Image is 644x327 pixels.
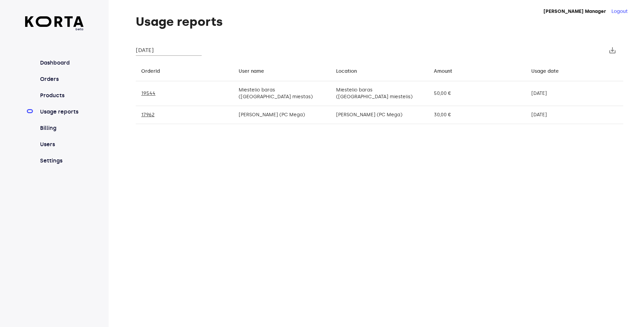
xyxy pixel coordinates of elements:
td: 30,00 € [428,106,526,124]
span: Usage date [531,67,568,75]
td: Miestelio baras ([GEOGRAPHIC_DATA] miestelis) [331,81,428,106]
h1: Usage reports [136,15,623,29]
a: Users [39,140,84,149]
a: 19544 [141,90,155,96]
div: OrderId [141,67,160,75]
img: Korta [25,16,84,27]
span: OrderId [141,67,169,75]
div: Usage date [531,67,559,75]
a: Settings [39,157,84,165]
a: Billing [39,124,84,132]
div: 2025-09-13 11:53:35 [531,111,618,118]
span: User name [239,67,273,75]
a: Dashboard [39,59,84,67]
a: Products [39,91,84,100]
div: User name [239,67,264,75]
span: save_alt [608,46,617,54]
a: beta [25,16,84,32]
div: Amount [434,67,452,75]
span: Location [336,67,366,75]
button: Export [604,42,621,58]
td: 50,00 € [428,81,526,106]
span: Amount [434,67,461,75]
td: [PERSON_NAME] (PC Mega) [331,106,428,124]
button: Logout [611,8,628,15]
strong: [PERSON_NAME] Manager [544,8,606,14]
div: Location [336,67,357,75]
td: [PERSON_NAME] (PC Mega) [233,106,331,124]
a: 17962 [141,112,154,118]
a: Orders [39,75,84,83]
div: 2025-09-19 20:16:10 [531,90,618,97]
span: beta [25,27,84,32]
a: Usage reports [39,108,84,116]
td: Miestelio baras ([GEOGRAPHIC_DATA] miestas) [233,81,331,106]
